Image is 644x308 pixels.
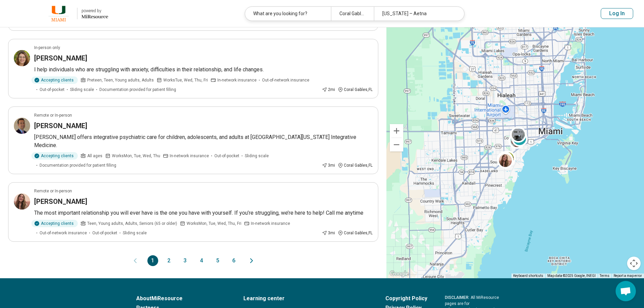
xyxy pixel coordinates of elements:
[34,66,373,74] p: I help individuals who are struggling with anxiety, difficulties in their relationship, and life ...
[251,220,290,227] span: In-network insurance
[390,138,403,151] button: Zoom out
[164,255,174,266] button: 2
[163,77,208,83] span: Works Tue, Wed, Thu, Fri
[616,281,636,301] a: Open chat
[34,121,87,131] h3: [PERSON_NAME]
[331,7,374,21] div: Coral Gables, [GEOGRAPHIC_DATA]
[322,230,335,236] div: 3 mi
[445,295,469,300] span: DISCLAIMER
[40,230,87,236] span: Out-of-network insurance
[217,77,257,83] span: In-network insurance
[338,230,373,236] div: Coral Gables , FL
[34,209,373,217] p: The most important relationship you will ever have is the one you have with yourself. If you’re s...
[99,87,176,93] span: Documentation provided for patient filling
[614,274,642,278] a: Report a map error
[627,257,641,270] button: Map camera controls
[513,274,543,278] button: Keyboard shortcuts
[388,269,410,278] img: Google
[136,294,226,303] a: AboutMiResource
[212,255,223,266] button: 5
[187,220,241,227] span: Works Mon, Tue, Wed, Thu, Fri
[34,112,72,118] p: Remote or In-person
[81,8,108,14] div: powered by
[243,294,368,303] a: Learning center
[87,220,177,227] span: Teen, Young adults, Adults, Seniors (65 or older)
[11,5,108,22] a: University of Miamipowered by
[322,87,335,93] div: 2 mi
[547,274,596,278] span: Map data ©2025 Google, INEGI
[70,87,94,93] span: Sliding scale
[147,255,158,266] button: 1
[262,77,309,83] span: Out-of-network insurance
[31,76,78,84] div: Accepting clients
[131,255,139,266] button: Previous page
[31,152,78,160] div: Accepting clients
[112,153,160,159] span: Works Mon, Tue, Wed, Thu
[87,77,154,83] span: Preteen, Teen, Young adults, Adults
[600,274,610,278] a: Terms
[34,133,373,149] p: [PERSON_NAME] offers integrative psychiatric care for children, adolescents, and adults at [GEOGR...
[601,8,633,19] button: Log In
[322,162,335,168] div: 3 mi
[196,255,207,266] button: 4
[247,255,256,266] button: Next page
[170,153,209,159] span: In-network insurance
[374,7,460,21] div: [US_STATE] – Aetna
[40,162,116,168] span: Documentation provided for patient filling
[229,255,239,266] button: 6
[390,124,403,138] button: Zoom in
[511,130,528,146] div: 2
[34,45,60,51] p: In-person only
[34,53,87,63] h3: [PERSON_NAME]
[44,5,73,22] img: University of Miami
[385,294,427,303] a: Copyright Policy
[34,188,72,194] p: Remote or In-person
[92,230,117,236] span: Out-of-pocket
[31,220,78,227] div: Accepting clients
[338,162,373,168] div: Coral Gables , FL
[123,230,147,236] span: Sliding scale
[338,87,373,93] div: Coral Gables , FL
[245,153,269,159] span: Sliding scale
[245,7,331,21] div: What are you looking for?
[214,153,239,159] span: Out-of-pocket
[87,153,102,159] span: All ages
[388,269,410,278] a: Open this area in Google Maps (opens a new window)
[180,255,191,266] button: 3
[40,87,65,93] span: Out-of-pocket
[34,197,87,206] h3: [PERSON_NAME]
